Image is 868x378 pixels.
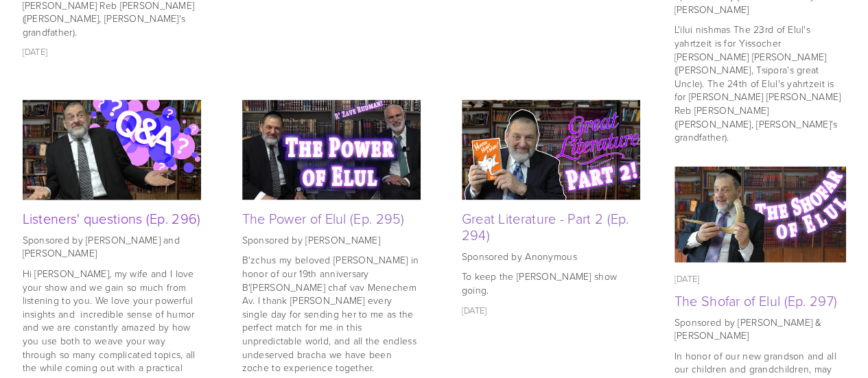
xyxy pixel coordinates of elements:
[242,253,421,374] p: B'zchus my beloved [PERSON_NAME] in honor of our 19th anniversary B'[PERSON_NAME] chaf vav Menech...
[242,209,405,228] a: The Power of Elul (Ep. 295)
[462,209,629,244] a: Great Literature - Part 2 (Ep. 294)
[23,45,48,58] time: [DATE]
[462,270,640,296] p: To keep the [PERSON_NAME] show going.
[242,99,421,200] a: The Power of Elul (Ep. 295)
[23,99,201,200] a: Listeners' questions (Ep. 296)
[23,209,201,228] a: Listeners' questions (Ep. 296)
[674,166,846,263] img: The Shofar of Elul (Ep. 297)
[462,304,487,316] time: [DATE]
[675,272,700,285] time: [DATE]
[675,23,846,143] p: L'ilui nishmas The 23rd of Elul's yahrtzeit is for Yissocher [PERSON_NAME] [PERSON_NAME] ([PERSON...
[242,99,421,199] img: The Power of Elul (Ep. 295)
[675,291,837,310] a: The Shofar of Elul (Ep. 297)
[675,316,846,342] p: Sponsored by [PERSON_NAME] & [PERSON_NAME]
[242,233,421,247] p: Sponsored by [PERSON_NAME]
[675,166,846,263] a: The Shofar of Elul (Ep. 297)
[23,233,201,260] p: Sponsored by [PERSON_NAME] and [PERSON_NAME]
[462,99,640,199] img: Great Literature - Part 2 (Ep. 294)
[462,99,640,200] a: Great Literature - Part 2 (Ep. 294)
[462,250,640,263] p: Sponsored by Anonymous
[23,90,201,209] img: Listeners' questions (Ep. 296)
